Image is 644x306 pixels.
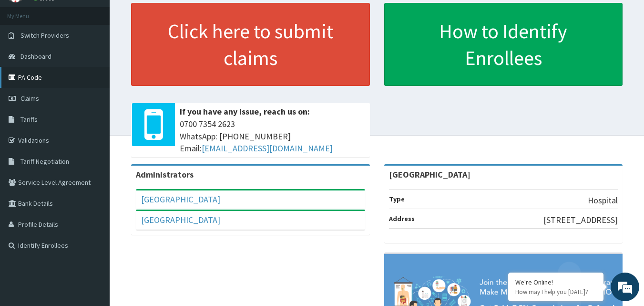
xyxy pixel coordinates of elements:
b: Administrators [136,169,194,180]
a: How to Identify Enrollees [384,3,623,86]
span: Switch Providers [20,31,69,40]
p: [STREET_ADDRESS] [543,214,618,226]
a: Click here to submit claims [131,3,370,86]
span: Tariff Negotiation [20,157,69,166]
div: We're Online! [515,278,596,286]
strong: [GEOGRAPHIC_DATA] [389,169,470,180]
div: Chat with us now [50,53,160,66]
div: Minimize live chat window [156,5,179,28]
b: If you have any issue, reach us on: [180,106,310,117]
p: Hospital [588,194,618,207]
img: d_794563401_company_1708531726252_794563401 [18,48,39,72]
span: 0700 7354 2623 WhatsApp: [PHONE_NUMBER] Email: [180,118,365,155]
b: Type [389,195,405,203]
a: [GEOGRAPHIC_DATA] [141,194,220,205]
p: How may I help you today? [515,288,596,296]
a: [GEOGRAPHIC_DATA] [141,214,220,225]
span: Dashboard [20,52,51,61]
span: Tariffs [20,115,38,124]
span: We're online! [55,92,132,189]
b: Address [389,214,415,223]
span: Claims [20,94,39,103]
textarea: Type your message and hit 'Enter' [5,204,182,238]
a: [EMAIL_ADDRESS][DOMAIN_NAME] [202,143,333,154]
